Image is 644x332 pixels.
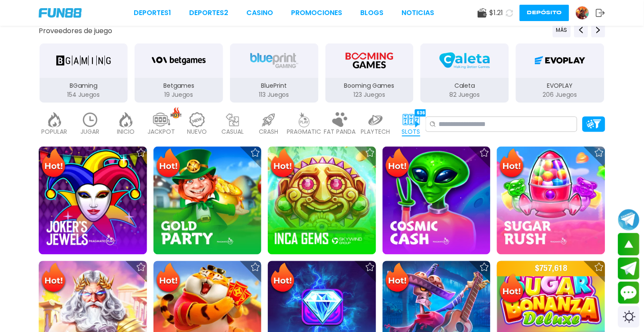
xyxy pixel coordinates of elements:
[40,262,67,295] img: Hot
[618,306,640,328] div: Switch theme
[117,127,135,136] p: INICIO
[361,8,384,18] a: BLOGS
[576,6,589,19] img: Avatar
[227,43,322,104] button: BluePrint
[420,90,509,99] p: 82 Juegos
[269,262,297,295] img: Hot
[268,147,376,255] img: Inca Gems
[420,81,509,90] p: Caleta
[438,49,492,73] img: Caleta
[331,112,349,127] img: fat_panda_light.webp
[324,127,356,136] p: FAT PANDA
[342,49,396,73] img: Booming Games
[367,112,384,127] img: playtech_light.webp
[82,112,99,127] img: recent_light.webp
[39,8,82,18] img: Company Logo
[134,8,171,18] a: Deportes1
[259,127,278,136] p: CRASH
[269,148,297,181] img: Hot
[189,112,206,127] img: new_light.webp
[516,81,604,90] p: EVOPLAY
[417,43,512,104] button: Caleta
[39,26,112,35] button: Proveedores de juego
[618,282,640,304] button: Contact customer service
[498,148,526,181] img: Hot
[152,49,206,73] img: Betgames
[153,112,170,127] img: jackpot_light.webp
[383,148,411,181] img: Hot
[171,107,181,119] img: hot
[325,90,414,99] p: 123 Juegos
[383,147,491,255] img: Cosmic Cash
[403,112,420,127] img: slots_active.webp
[224,112,242,127] img: casual_light.webp
[296,112,313,127] img: pragmatic_light.webp
[42,127,67,136] p: POPULAR
[247,49,301,73] img: BluePrint
[260,112,277,127] img: crash_light.webp
[574,23,588,37] button: Previous providers
[222,127,244,136] p: CASUAL
[553,23,571,37] button: Previous providers
[520,5,569,21] button: Depósito
[40,148,67,181] img: Hot
[512,43,608,104] button: EVOPLAY
[40,90,128,99] p: 154 Juegos
[189,8,228,18] a: Deportes2
[39,147,147,255] img: Joker's Jewels
[618,258,640,280] button: Join telegram
[46,112,63,127] img: popular_light.webp
[135,90,223,99] p: 19 Juegos
[533,49,587,73] img: EVOPLAY
[415,109,431,117] div: 6364
[618,233,640,255] button: scroll up
[135,81,223,90] p: Betgames
[586,120,601,129] img: Platform Filter
[576,6,596,20] a: Avatar
[131,43,227,104] button: Betgames
[148,127,175,136] p: JACKPOT
[187,127,207,136] p: NUEVO
[592,23,605,37] button: Next providers
[230,81,319,90] p: BluePrint
[361,127,390,136] p: PLAYTECH
[516,90,604,99] p: 206 Juegos
[153,147,262,255] img: Gold Party
[322,43,417,104] button: Booming Games
[56,49,110,73] img: BGaming
[40,81,128,90] p: BGaming
[383,262,411,295] img: Hot
[618,209,640,231] button: Join telegram channel
[154,148,182,181] img: Hot
[291,8,343,18] a: Promociones
[154,262,182,295] img: Hot
[36,43,132,104] button: BGaming
[81,127,100,136] p: JUGAR
[497,261,605,277] p: $ 757,618
[498,273,526,306] img: Hot
[287,127,322,136] p: PRAGMATIC
[117,112,135,127] img: home_light.webp
[402,127,420,136] p: SLOTS
[230,90,319,99] p: 113 Juegos
[402,8,435,18] a: NOTICIAS
[246,8,273,18] a: CASINO
[325,81,414,90] p: Booming Games
[490,8,503,18] span: $ 1.21
[497,147,605,255] img: Sugar Rush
